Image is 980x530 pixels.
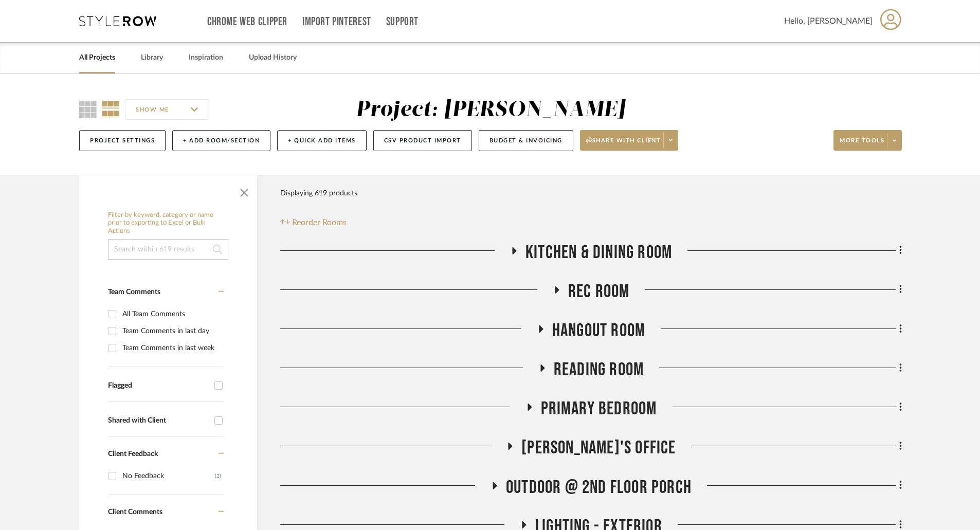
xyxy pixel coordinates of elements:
[108,288,160,296] span: Team Comments
[302,17,371,26] a: Import Pinterest
[249,51,297,65] a: Upload History
[108,450,158,458] span: Client Feedback
[108,416,209,425] div: Shared with Client
[525,242,672,264] span: Kitchen & Dining Room
[122,468,215,484] div: No Feedback
[172,130,270,151] button: + Add Room/Section
[552,320,645,342] span: Hangout Room
[356,99,625,121] div: Project: [PERSON_NAME]
[586,137,661,152] span: Share with client
[108,211,228,235] h6: Filter by keyword, category or name prior to exporting to Excel or Bulk Actions
[784,15,873,27] span: Hello, [PERSON_NAME]
[122,323,221,339] div: Team Comments in last day
[108,239,228,260] input: Search within 619 results
[479,130,573,151] button: Budget & Invoicing
[280,216,347,229] button: Reorder Rooms
[122,306,221,322] div: All Team Comments
[215,468,221,484] div: (2)
[373,130,472,151] button: CSV Product Import
[506,477,692,499] span: OUTDOOR @ 2ND FLOOR PORCH
[541,398,657,420] span: Primary Bedroom
[521,437,676,459] span: [PERSON_NAME]'s Office
[207,17,287,26] a: Chrome Web Clipper
[580,130,679,151] button: Share with client
[234,180,255,201] button: Close
[108,508,162,516] span: Client Comments
[568,281,630,303] span: Rec Room
[386,17,419,26] a: Support
[79,130,166,151] button: Project Settings
[108,381,209,390] div: Flagged
[833,130,902,151] button: More tools
[141,51,163,65] a: Library
[292,216,347,229] span: Reorder Rooms
[189,51,223,65] a: Inspiration
[840,137,884,152] span: More tools
[280,183,357,204] div: Displaying 619 products
[122,340,221,356] div: Team Comments in last week
[277,130,367,151] button: + Quick Add Items
[554,359,644,381] span: Reading Room
[79,51,115,65] a: All Projects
